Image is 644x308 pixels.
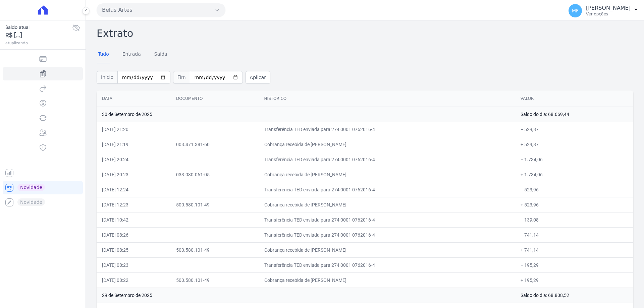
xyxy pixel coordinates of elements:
td: Transferência TED enviada para 274 0001 0762016-4 [259,182,515,197]
td: [DATE] 08:26 [97,227,171,242]
td: − 523,96 [515,182,633,197]
td: Transferência TED enviada para 274 0001 0762016-4 [259,122,515,137]
button: Belas Artes [97,3,225,17]
td: 30 de Setembro de 2025 [97,107,515,122]
a: Saída [153,46,169,63]
span: Saldo atual [5,24,72,31]
p: [PERSON_NAME] [586,5,631,11]
td: [DATE] 08:22 [97,272,171,288]
td: − 139,08 [515,212,633,227]
td: [DATE] 12:23 [97,197,171,212]
th: Histórico [259,90,515,107]
td: [DATE] 08:23 [97,257,171,272]
td: Transferência TED enviada para 274 0001 0762016-4 [259,257,515,272]
th: Data [97,90,171,107]
span: atualizando... [5,40,72,46]
td: + 1.734,06 [515,167,633,182]
td: Cobrança recebida de [PERSON_NAME] [259,137,515,152]
td: [DATE] 20:24 [97,152,171,167]
span: Novidade [17,184,45,191]
td: Transferência TED enviada para 274 0001 0762016-4 [259,152,515,167]
td: + 529,87 [515,137,633,152]
td: Cobrança recebida de [PERSON_NAME] [259,242,515,257]
td: [DATE] 10:42 [97,212,171,227]
td: Cobrança recebida de [PERSON_NAME] [259,167,515,182]
td: + 195,29 [515,272,633,288]
h2: Extrato [97,26,633,41]
td: − 1.734,06 [515,152,633,167]
td: 500.580.101-49 [171,197,259,212]
button: Aplicar [246,71,270,84]
th: Documento [171,90,259,107]
button: MF [PERSON_NAME] Ver opções [563,1,644,20]
td: Saldo do dia: 68.808,52 [515,288,633,303]
td: [DATE] 20:23 [97,167,171,182]
td: 500.580.101-49 [171,242,259,257]
span: MF [572,8,579,13]
td: + 523,96 [515,197,633,212]
a: Entrada [121,46,142,63]
td: Cobrança recebida de [PERSON_NAME] [259,272,515,288]
td: − 195,29 [515,257,633,272]
td: [DATE] 12:24 [97,182,171,197]
td: − 741,14 [515,227,633,242]
td: [DATE] 08:25 [97,242,171,257]
p: Ver opções [586,11,631,17]
a: Tudo [97,46,110,63]
span: Fim [173,71,190,84]
td: Transferência TED enviada para 274 0001 0762016-4 [259,212,515,227]
td: Cobrança recebida de [PERSON_NAME] [259,197,515,212]
span: R$ [...] [5,31,72,40]
td: 29 de Setembro de 2025 [97,288,515,303]
td: 033.030.061-05 [171,167,259,182]
td: − 529,87 [515,122,633,137]
nav: Sidebar [5,52,80,209]
td: 003.471.381-60 [171,137,259,152]
td: Transferência TED enviada para 274 0001 0762016-4 [259,227,515,242]
td: [DATE] 21:19 [97,137,171,152]
td: + 741,14 [515,242,633,257]
td: Saldo do dia: 68.669,44 [515,107,633,122]
a: Novidade [3,181,83,194]
th: Valor [515,90,633,107]
td: 500.580.101-49 [171,272,259,288]
td: [DATE] 21:20 [97,122,171,137]
span: Início [97,71,117,84]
